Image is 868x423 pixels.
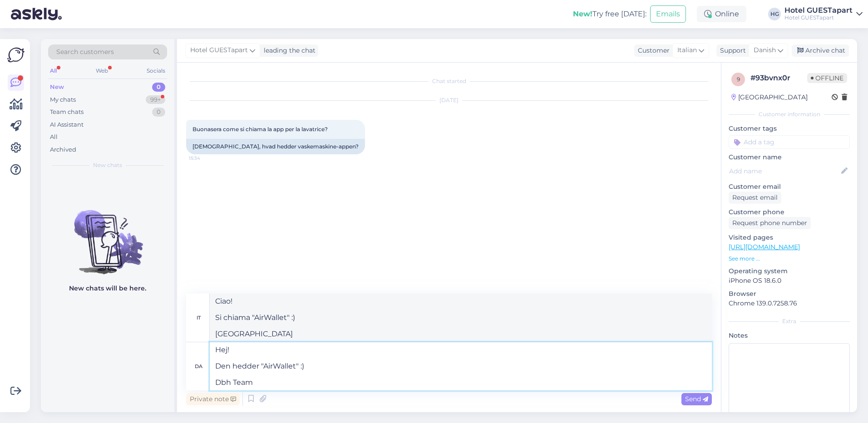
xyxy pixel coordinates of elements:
div: [DATE] [186,96,712,104]
p: iPhone OS 18.6.0 [729,276,850,285]
span: 15:34 [189,155,223,162]
div: Socials [145,65,167,77]
b: New! [573,10,592,18]
div: leading the chat [260,46,316,55]
div: Private note [186,393,240,405]
div: it [197,310,201,325]
p: Customer phone [729,207,850,217]
textarea: Ciao! Si chiama "AirWallet" :) [GEOGRAPHIC_DATA] [210,294,712,342]
div: Chat started [186,77,712,85]
a: [URL][DOMAIN_NAME] [729,243,800,251]
p: New chats will be here. [69,284,146,293]
div: Customer [634,46,670,55]
span: 9 [737,76,740,83]
div: da [195,359,202,374]
div: [DEMOGRAPHIC_DATA], hvad hedder vaskemaskine-appen? [186,139,365,154]
div: Customer information [729,110,850,118]
p: Customer name [729,152,850,162]
div: HG [768,8,781,20]
div: Request phone number [729,217,811,229]
div: # 93bvnx0r [750,73,807,84]
div: Web [94,65,110,77]
div: Archive chat [792,44,849,57]
p: Browser [729,289,850,299]
div: 0 [152,83,165,92]
span: Danish [754,45,776,55]
p: Customer email [729,182,850,192]
p: Operating system [729,266,850,276]
div: My chats [50,95,76,104]
p: Visited pages [729,233,850,242]
img: No chats [41,194,174,275]
span: Search customers [56,47,114,57]
div: Team chats [50,108,84,117]
p: Notes [729,331,850,340]
span: Italian [677,45,697,55]
div: Try free [DATE]: [573,9,646,20]
div: Archived [50,145,76,154]
div: Online [697,6,746,22]
span: Hotel GUESTapart [190,45,248,55]
span: Buonasera come si chiama la app per la lavatrice? [192,126,328,133]
span: New chats [93,161,122,169]
a: Hotel GUESTapartHotel GUESTapart [784,7,863,21]
div: All [48,65,59,77]
div: Request email [729,192,781,204]
div: Hotel GUESTapart [784,7,853,14]
div: All [50,133,58,142]
img: Askly Logo [7,46,25,64]
div: [GEOGRAPHIC_DATA] [731,93,808,102]
div: Hotel GUESTapart [784,14,853,21]
input: Add name [729,166,839,176]
div: 99+ [146,95,165,104]
span: Send [685,395,708,403]
input: Add a tag [729,135,850,149]
p: Customer tags [729,124,850,133]
span: Offline [807,73,847,83]
div: 0 [152,108,165,117]
p: See more ... [729,255,850,263]
button: Emails [650,5,686,23]
textarea: Hej! Den hedder "AirWallet" :) Dbh Team [210,342,712,390]
p: Chrome 139.0.7258.76 [729,299,850,308]
div: AI Assistant [50,120,84,129]
div: Support [716,46,746,55]
div: Extra [729,317,850,325]
div: New [50,83,64,92]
